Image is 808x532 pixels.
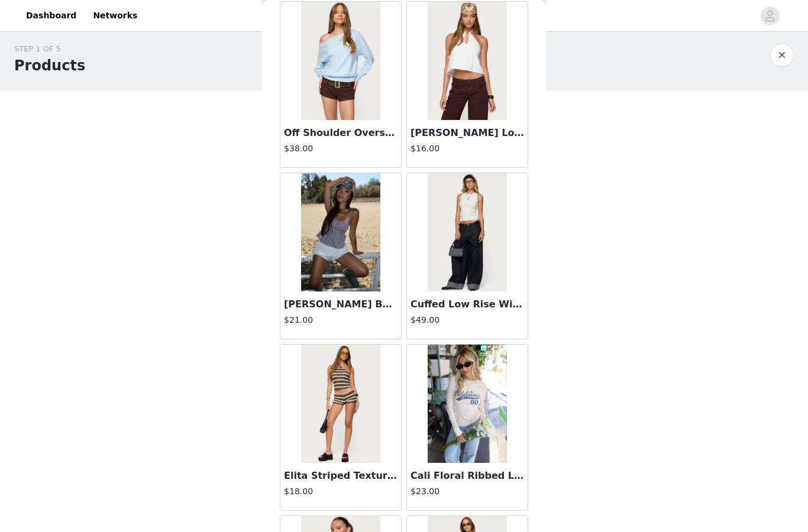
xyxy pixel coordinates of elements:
h4: $23.00 [411,485,524,498]
img: Cuffed Low Rise Wide Leg Jeans [428,173,506,291]
h3: Off Shoulder Oversized Sweater [284,126,397,140]
h3: [PERSON_NAME] Babydoll Top [284,297,397,312]
img: Off Shoulder Oversized Sweater [301,2,380,120]
h4: $18.00 [284,485,397,498]
a: Networks [86,2,144,29]
h3: Cali Floral Ribbed Long Sleeve T Shirt [411,469,524,483]
h4: $16.00 [411,142,524,155]
img: Zahara Gingham Babydoll Top [301,173,380,291]
img: Elita Striped Textured Knit Shorts [301,345,380,463]
img: Oliviana Linen Look Halter Top [428,2,506,120]
a: Dashboard [19,2,83,29]
div: avatar [764,7,775,25]
h4: $49.00 [411,314,524,326]
h3: [PERSON_NAME] Look Halter Top [411,126,524,140]
h3: Cuffed Low Rise Wide Leg Jeans [411,297,524,312]
h4: $21.00 [284,314,397,326]
h3: Elita Striped Textured Knit Shorts [284,469,397,483]
div: STEP 1 OF 5 [14,43,85,55]
h4: $38.00 [284,142,397,155]
h1: Products [14,55,85,76]
img: Cali Floral Ribbed Long Sleeve T Shirt [428,345,506,463]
